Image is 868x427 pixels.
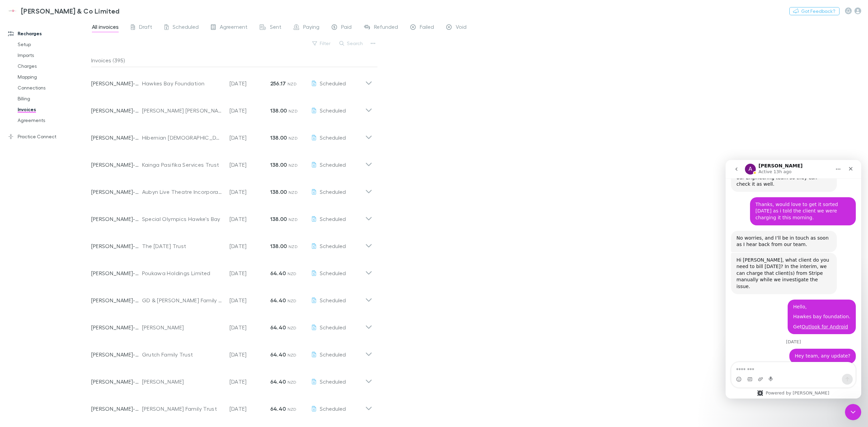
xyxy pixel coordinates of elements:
span: NZD [289,190,298,195]
span: Scheduled [320,297,346,303]
p: [PERSON_NAME]-0095 [91,79,142,87]
div: Aubyn Live Theatre Incorporated [142,188,223,196]
button: Search [336,39,367,47]
strong: 64.40 [270,324,286,331]
span: Scheduled [320,405,346,412]
p: [PERSON_NAME]-0054 [91,242,142,250]
a: Practice Connect [1,131,97,142]
span: Scheduled [320,107,346,114]
div: Grutch Family Trust [142,350,223,359]
div: [PERSON_NAME]-0054The [DATE] Trust[DATE]138.00 NZDScheduled [86,230,378,257]
div: [PERSON_NAME] [142,323,223,331]
div: The [DATE] Trust [142,242,223,250]
p: [PERSON_NAME]-0097 [91,215,142,223]
p: [DATE] [230,323,270,331]
strong: 138.00 [270,134,287,141]
span: Scheduled [320,161,346,168]
span: Scheduled [320,378,346,385]
p: [DATE] [230,161,270,169]
p: [DATE] [230,378,270,386]
span: Scheduled [320,270,346,276]
button: Got Feedback? [789,7,840,15]
span: Scheduled [320,216,346,222]
div: [PERSON_NAME]-0024[PERSON_NAME][DATE]64.40 NZDScheduled [86,311,378,338]
div: [PERSON_NAME]-0074[PERSON_NAME] Family Trust[DATE]64.40 NZDScheduled [86,392,378,420]
div: [PERSON_NAME]-0052Hibernian [DEMOGRAPHIC_DATA] Benefit Society Branch 172[DATE]138.00 NZDScheduled [86,121,378,148]
p: [PERSON_NAME]-0027 [91,269,142,277]
img: Epplett & Co Limited's Logo [7,7,18,15]
span: Draft [139,23,152,32]
a: Mapping [11,72,97,82]
strong: 138.00 [270,161,287,168]
div: [PERSON_NAME]-0078GD & [PERSON_NAME] Family Trust[DATE]64.40 NZDScheduled [86,284,378,311]
iframe: Intercom live chat [726,160,861,399]
strong: 64.40 [270,405,286,412]
p: [DATE] [230,242,270,250]
div: Poukawa Holdings Limited [142,269,223,277]
div: Hibernian [DEMOGRAPHIC_DATA] Benefit Society Branch 172 [142,134,223,142]
p: [DATE] [230,106,270,115]
div: [PERSON_NAME]-0094[PERSON_NAME][DATE]64.40 NZDScheduled [86,365,378,392]
div: GD & [PERSON_NAME] Family Trust [142,296,223,304]
div: [PERSON_NAME]-0095Hawkes Bay Foundation[DATE]256.17 NZDScheduled [86,67,378,94]
a: Invoices [11,104,97,115]
p: [PERSON_NAME]-0106 [91,106,142,115]
span: NZD [289,244,298,249]
span: Scheduled [320,243,346,249]
p: [DATE] [230,350,270,359]
p: [PERSON_NAME]-0078 [91,296,142,304]
p: [PERSON_NAME]-0052 [91,134,142,142]
p: [PERSON_NAME]-0008 [91,161,142,169]
p: [PERSON_NAME]-0032 [91,188,142,196]
span: NZD [288,81,297,86]
p: [DATE] [230,188,270,196]
a: Charges [11,61,97,72]
div: Special Olympics Hawke's Bay [142,215,223,223]
span: All invoices [92,23,119,32]
div: [PERSON_NAME]-0032Aubyn Live Theatre Incorporated[DATE]138.00 NZDScheduled [86,176,378,203]
div: [PERSON_NAME]-0085Grutch Family Trust[DATE]64.40 NZDScheduled [86,338,378,365]
strong: 138.00 [270,107,287,114]
p: [DATE] [230,405,270,413]
span: Scheduled [320,351,346,358]
span: NZD [288,325,297,330]
span: Refunded [374,23,398,32]
strong: 64.40 [270,351,286,358]
strong: 138.00 [270,188,287,195]
span: Paid [341,23,352,32]
p: [PERSON_NAME]-0024 [91,323,142,331]
p: [DATE] [230,215,270,223]
span: Paying [303,23,319,32]
strong: 64.40 [270,378,286,385]
div: [PERSON_NAME]-0106[PERSON_NAME] [PERSON_NAME][DATE]138.00 NZDScheduled [86,94,378,121]
p: [DATE] [230,269,270,277]
span: Sent [270,23,281,32]
span: Scheduled [320,188,346,195]
span: Scheduled [320,134,346,141]
span: NZD [288,298,297,303]
div: Hawkes Bay Foundation [142,79,223,87]
span: Scheduled [173,23,199,32]
p: [DATE] [230,134,270,142]
span: Failed [420,23,434,32]
p: [PERSON_NAME]-0085 [91,350,142,359]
